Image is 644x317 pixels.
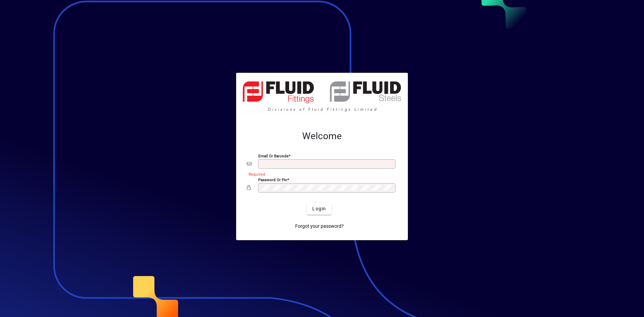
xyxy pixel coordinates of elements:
[249,170,392,177] mat-error: Required
[312,205,326,212] span: Login
[307,203,331,215] button: Login
[295,223,344,230] span: Forgot your password?
[258,177,287,182] mat-label: Password or Pin
[258,154,288,158] mat-label: Email or Barcode
[247,130,397,142] h2: Welcome
[292,220,346,232] a: Forgot your password?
